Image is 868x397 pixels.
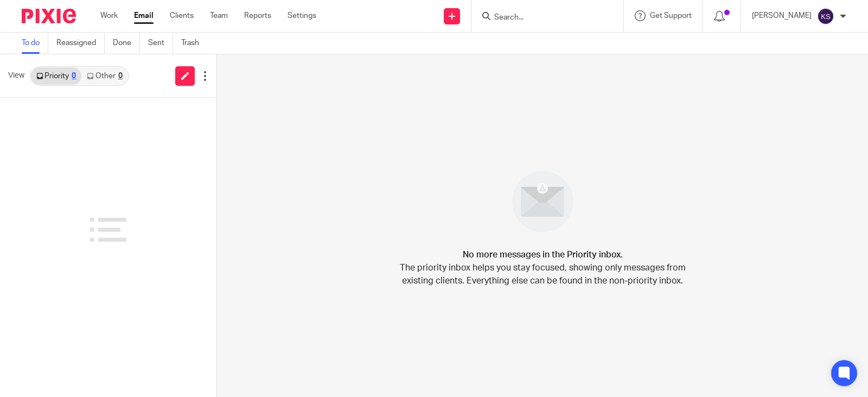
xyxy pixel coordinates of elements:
[81,67,127,85] a: Other0
[31,67,81,85] a: Priority0
[113,33,140,54] a: Done
[505,164,580,240] img: image
[463,248,623,261] h4: No more messages in the Priority inbox.
[56,33,105,54] a: Reassigned
[752,10,812,21] p: [PERSON_NAME]
[134,10,154,21] a: Email
[22,33,48,54] a: To do
[244,10,271,21] a: Reports
[148,33,173,54] a: Sent
[72,72,76,80] div: 0
[118,72,123,80] div: 0
[8,70,24,81] span: View
[170,10,194,21] a: Clients
[288,10,316,21] a: Settings
[817,8,834,25] img: svg%3E
[399,261,686,287] p: The priority inbox helps you stay focused, showing only messages from existing clients. Everythin...
[493,13,591,23] input: Search
[181,33,207,54] a: Trash
[22,9,76,23] img: Pixie
[100,10,118,21] a: Work
[210,10,228,21] a: Team
[650,12,692,20] span: Get Support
